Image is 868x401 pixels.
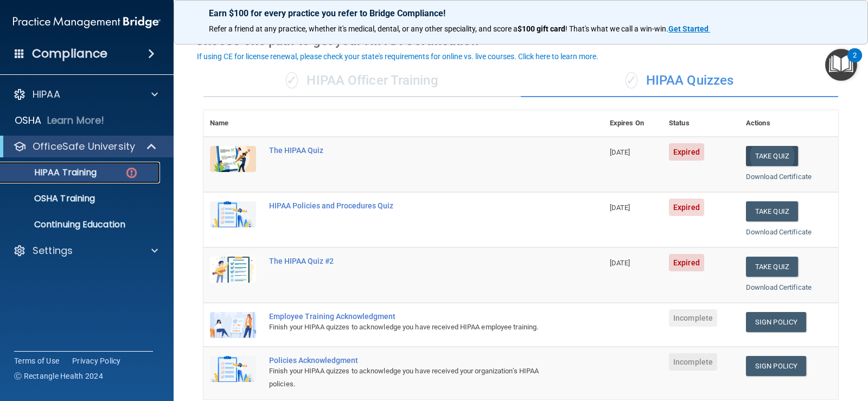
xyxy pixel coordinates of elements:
[746,173,812,181] a: Download Certificate
[521,65,838,97] div: HIPAA Quizzes
[269,321,549,334] div: Finish your HIPAA quizzes to acknowledge you have received HIPAA employee training.
[13,11,161,33] img: PMB logo
[746,146,798,166] button: Take Quiz
[203,65,521,97] div: HIPAA Officer Training
[14,355,59,366] a: Terms of Use
[669,143,704,161] span: Expired
[13,244,158,257] a: Settings
[626,72,637,88] span: ✓
[610,259,630,267] span: [DATE]
[518,24,565,33] strong: $100 gift card
[269,312,549,321] div: Employee Training Acknowledgment
[668,24,710,33] a: Get Started
[825,49,857,81] button: Open Resource Center, 2 new notifications
[7,219,155,230] p: Continuing Education
[746,257,798,277] button: Take Quiz
[33,140,135,153] p: OfficeSafe University
[662,110,739,137] th: Status
[669,309,717,327] span: Incomplete
[209,8,833,18] p: Earn $100 for every practice you refer to Bridge Compliance!
[603,110,662,137] th: Expires On
[203,110,263,137] th: Name
[269,356,549,365] div: Policies Acknowledgment
[13,88,158,101] a: HIPAA
[668,24,709,33] strong: Get Started
[33,244,73,257] p: Settings
[14,371,103,381] span: Ⓒ Rectangle Health 2024
[47,114,105,127] p: Learn More!
[195,51,600,62] button: If using CE for license renewal, please check your state's requirements for online vs. live cours...
[746,356,806,376] a: Sign Policy
[853,55,857,69] div: 2
[32,46,107,61] h4: Compliance
[7,167,97,178] p: HIPAA Training
[13,140,157,153] a: OfficeSafe University
[669,199,704,216] span: Expired
[746,312,806,332] a: Sign Policy
[33,88,60,101] p: HIPAA
[197,53,598,60] div: If using CE for license renewal, please check your state's requirements for online vs. live cours...
[746,228,812,236] a: Download Certificate
[746,201,798,221] button: Take Quiz
[746,283,812,291] a: Download Certificate
[72,355,121,366] a: Privacy Policy
[269,257,549,265] div: The HIPAA Quiz #2
[610,148,630,156] span: [DATE]
[209,24,518,33] span: Refer a friend at any practice, whether it's medical, dental, or any other speciality, and score a
[269,146,549,155] div: The HIPAA Quiz
[669,353,717,371] span: Incomplete
[669,254,704,271] span: Expired
[269,365,549,391] div: Finish your HIPAA quizzes to acknowledge you have received your organization’s HIPAA policies.
[739,110,838,137] th: Actions
[7,193,95,204] p: OSHA Training
[610,203,630,212] span: [DATE]
[565,24,668,33] span: ! That's what we call a win-win.
[15,114,42,127] p: OSHA
[286,72,298,88] span: ✓
[125,166,138,180] img: danger-circle.6113f641.png
[269,201,549,210] div: HIPAA Policies and Procedures Quiz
